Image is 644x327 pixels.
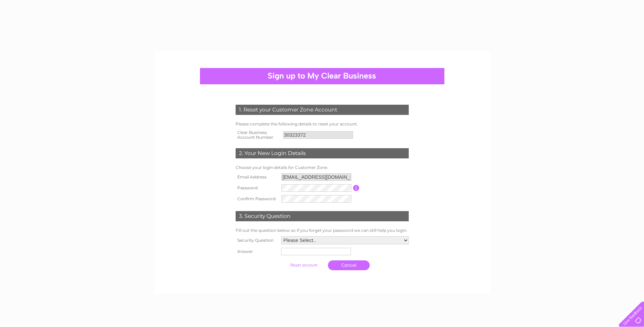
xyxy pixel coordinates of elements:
div: 3. Security Question [236,211,409,221]
input: Submit [283,260,325,270]
th: Confirm Password [234,193,280,204]
a: Cancel [328,260,370,270]
div: 2. Your New Login Details [236,148,409,158]
td: Choose your login details for Customer Zone. [234,163,410,172]
div: 1. Reset your Customer Zone Account [236,105,409,115]
th: Email Address [234,172,280,183]
th: Security Question [234,235,279,246]
td: Fill out the question below so if you forget your password we can still help you login. [234,226,410,235]
th: Password [234,183,280,193]
th: Answer [234,246,279,257]
td: Please complete the following details to reset your account. [234,120,410,128]
input: Information [353,185,360,191]
th: Clear Business Account Number [234,128,281,142]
